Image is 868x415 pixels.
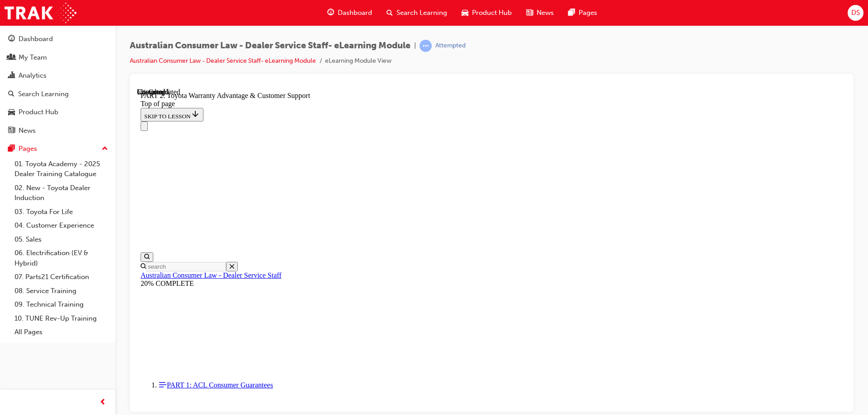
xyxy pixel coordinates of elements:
[130,41,410,51] span: Australian Consumer Law - Dealer Service Staff- eLearning Module
[99,397,106,408] span: prev-icon
[11,325,112,339] a: All Pages
[8,35,15,43] span: guage-icon
[89,174,101,183] button: Close search menu
[472,8,512,18] span: Product Hub
[320,4,379,22] a: guage-iconDashboard
[19,52,47,63] div: My Team
[19,107,58,117] div: Product Hub
[4,122,112,139] a: News
[11,298,112,312] a: 09. Technical Training
[537,8,554,18] span: News
[4,12,706,20] div: Top of page
[338,8,372,18] span: Dashboard
[130,57,316,65] a: Australian Consumer Law - Dealer Service Staff- eLearning Module
[4,86,112,103] a: Search Learning
[4,20,66,33] button: SKIP TO LESSON
[387,7,393,19] span: search-icon
[4,164,16,174] button: Open search menu
[4,191,706,200] div: 20% COMPLETE
[102,143,108,155] span: up-icon
[379,4,454,22] a: search-iconSearch Learning
[526,7,533,19] span: news-icon
[4,140,112,157] button: Pages
[462,7,468,19] span: car-icon
[8,127,15,135] span: news-icon
[9,174,89,183] input: Search
[7,25,63,32] span: SKIP TO LESSON
[8,54,15,62] span: people-icon
[19,34,53,44] div: Dashboard
[11,181,112,205] a: 02. New - Toyota Dealer Induction
[11,270,112,284] a: 07. Parts21 Certification
[8,90,14,98] span: search-icon
[11,312,112,326] a: 10. TUNE Rev-Up Training
[851,8,860,18] span: DS
[420,40,432,52] span: learningRecordVerb_ATTEMPT-icon
[325,56,392,66] li: eLearning Module View
[4,33,11,43] button: Close navigation menu
[327,7,334,19] span: guage-icon
[4,183,145,191] a: Australian Consumer Law - Dealer Service Staff
[396,8,447,18] span: Search Learning
[414,41,416,51] span: |
[4,31,112,47] a: Dashboard
[11,157,112,181] a: 01. Toyota Academy - 2025 Dealer Training Catalogue
[519,4,561,22] a: news-iconNews
[19,70,47,81] div: Analytics
[4,4,706,12] div: PART 2: Toyota Warranty Advantage & Customer Support
[18,89,69,99] div: Search Learning
[568,7,575,19] span: pages-icon
[8,72,15,80] span: chart-icon
[4,104,112,121] a: Product Hub
[848,5,863,21] button: DS
[11,219,112,233] a: 04. Customer Experience
[19,126,36,136] div: News
[5,3,76,23] img: Trak
[579,8,597,18] span: Pages
[4,67,112,84] a: Analytics
[4,49,112,66] a: My Team
[19,144,37,154] div: Pages
[11,246,112,270] a: 06. Electrification (EV & Hybrid)
[435,42,466,50] div: Attempted
[11,205,112,219] a: 03. Toyota For Life
[454,4,519,22] a: car-iconProduct Hub
[8,108,15,117] span: car-icon
[11,233,112,247] a: 05. Sales
[8,145,15,153] span: pages-icon
[11,284,112,298] a: 08. Service Training
[561,4,604,22] a: pages-iconPages
[4,29,112,140] button: DashboardMy TeamAnalyticsSearch LearningProduct HubNews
